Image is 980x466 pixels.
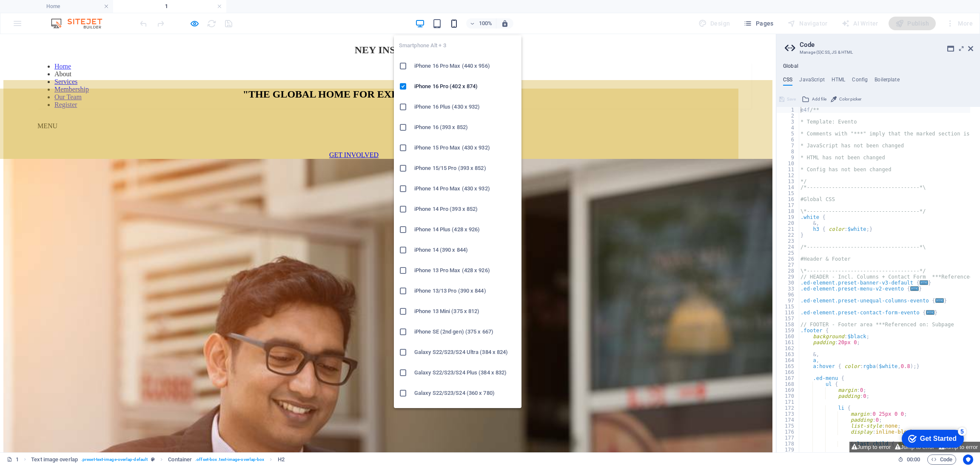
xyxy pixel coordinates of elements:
h6: Session time [898,454,920,465]
div: 165 [777,363,800,369]
i: This element is a customizable preset [151,457,155,462]
button: Click here to leave preview mode and continue editing [189,18,199,29]
div: 5 [777,131,800,137]
div: 173 [777,411,800,417]
h6: iPhone 14 (390 x 844) [414,245,516,255]
div: 97 [777,298,800,304]
h6: iPhone 15/15 Pro (393 x 852) [414,163,516,173]
div: Get Started 5 items remaining, 0% complete [7,4,69,22]
div: 164 [777,357,800,363]
h6: iPhone SE (2nd gen) (375 x 667) [414,327,516,337]
button: Usercentrics [963,454,973,465]
h2: Code [800,41,973,49]
h6: iPhone 16 Pro (402 x 874) [414,81,516,92]
div: 167 [777,375,800,381]
div: 10 [777,161,800,167]
div: 115 [777,304,800,310]
h3: Manage (S)CSS, JS & HTML [800,49,956,56]
button: Jump to error [893,442,936,452]
nav: breadcrumb [31,454,285,465]
div: 21 [777,226,800,232]
span: Click to select. Double-click to edit [278,454,285,465]
div: 168 [777,381,800,387]
h4: HTML [832,77,846,86]
h4: Config [852,77,868,86]
div: Design (Ctrl+Alt+Y) [695,17,734,30]
span: ... [920,280,928,285]
div: 24 [777,244,800,250]
div: 4 [777,125,800,131]
span: ... [910,286,919,291]
span: : [913,456,914,463]
div: 27 [777,262,800,268]
span: Click to select. Double-click to edit [31,454,78,465]
div: 178 [777,441,800,447]
h4: Global [783,63,798,70]
div: 2 [777,113,800,119]
div: 29 [777,274,800,280]
span: . preset-text-image-overlap-default [81,454,148,465]
div: 179 [777,447,800,453]
div: 159 [777,328,800,334]
div: 12 [777,173,800,178]
button: Color picker [829,94,863,104]
span: Code [931,454,952,465]
div: 169 [777,387,800,393]
h4: 1 [113,2,226,11]
div: 33 [777,286,800,292]
div: 26 [777,256,800,262]
h6: Galaxy S22/S23/S24 Ultra (384 x 824) [414,347,516,357]
div: 174 [777,417,800,423]
button: 100% [466,18,496,29]
h6: iPhone 15 Pro Max (430 x 932) [414,143,516,153]
div: 3 [777,119,800,125]
div: 163 [777,351,800,357]
h6: iPhone 16 Plus (430 x 932) [414,102,516,112]
span: Color picker [839,94,861,104]
div: 6 [777,137,800,143]
h6: iPhone 13 Pro Max (428 x 926) [414,265,516,276]
div: 14 [777,184,800,190]
div: 96 [777,292,800,298]
h6: iPhone 14 Plus (428 x 926) [414,224,516,235]
div: 16 [777,196,800,202]
div: 161 [777,339,800,345]
div: 28 [777,268,800,274]
span: Pages [744,19,773,28]
span: 00 00 [907,454,920,465]
div: 171 [777,399,800,405]
h6: iPhone 16 Pro Max (440 x 956) [414,61,516,71]
div: 5 [63,2,71,10]
div: 166 [777,369,800,375]
h6: iPhone 14 Pro (393 x 852) [414,204,516,214]
div: 30 [777,280,800,286]
div: 8 [777,149,800,155]
div: 13 [777,178,800,184]
div: 9 [777,155,800,161]
div: 7 [777,143,800,149]
div: 162 [777,345,800,351]
div: 19 [777,214,800,220]
div: 157 [777,316,800,322]
img: Editor Logo [49,18,113,29]
h6: 100% [479,18,493,29]
div: Get Started [25,9,62,17]
h6: iPhone 14 Pro Max (430 x 932) [414,184,516,194]
div: 18 [777,208,800,214]
button: Pages [740,17,777,30]
h6: iPhone 16 (393 x 852) [414,122,516,132]
h4: CSS [783,77,792,86]
h4: Boilerplate [875,77,900,86]
div: 158 [777,322,800,328]
div: 22 [777,232,800,238]
div: 1 [777,107,800,113]
button: Jump to error [849,442,893,452]
button: Add file [801,94,828,104]
span: Click to select. Double-click to edit [168,454,192,465]
div: 172 [777,405,800,411]
div: 170 [777,393,800,399]
div: 160 [777,334,800,339]
span: ... [926,310,934,315]
div: 20 [777,220,800,226]
div: 17 [777,202,800,208]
